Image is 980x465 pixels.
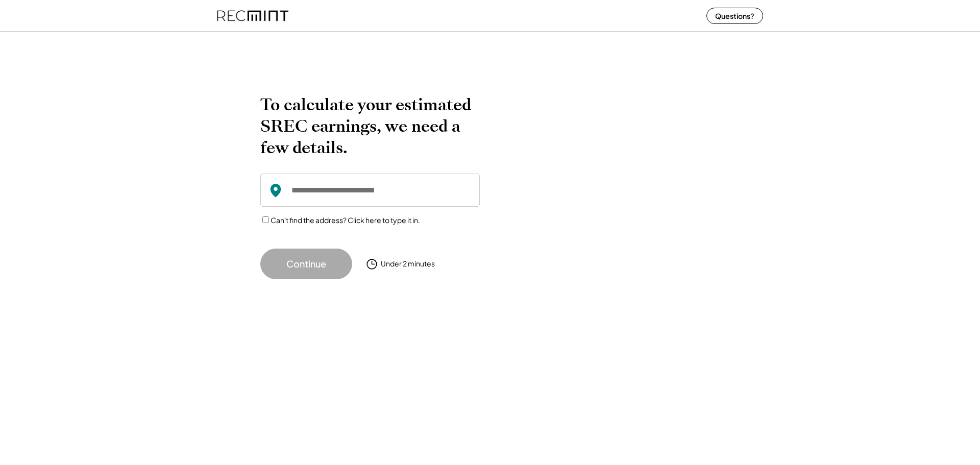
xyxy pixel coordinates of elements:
button: Questions? [706,8,763,24]
img: recmint-logotype%403x%20%281%29.jpeg [217,2,288,29]
button: Continue [260,249,352,279]
img: yH5BAEAAAAALAAAAAABAAEAAAIBRAA7 [505,94,704,258]
label: Can't find the address? Click here to type it in. [271,215,420,225]
div: Under 2 minutes [381,259,435,269]
h2: To calculate your estimated SREC earnings, we need a few details. [260,94,480,158]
